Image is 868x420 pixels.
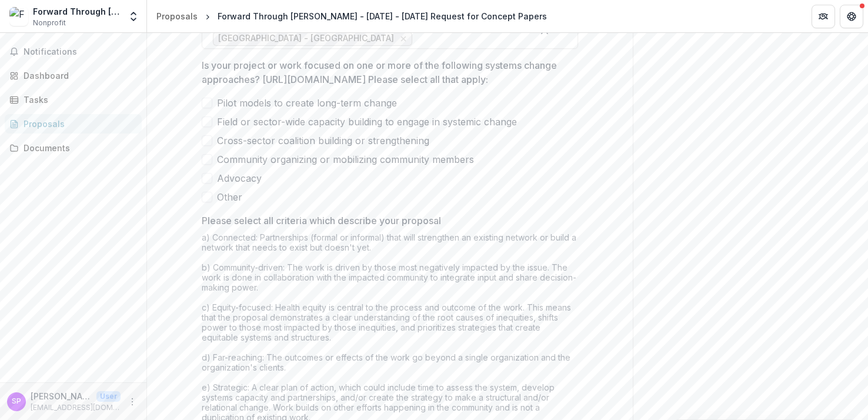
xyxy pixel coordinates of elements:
[217,115,517,129] span: Field or sector-wide capacity building to engage in systemic change
[5,114,142,134] a: Proposals
[202,58,571,86] p: Is your project or work focused on one or more of the following systems change approaches? [URL][...
[24,94,132,106] div: Tasks
[24,142,132,154] div: Documents
[5,42,142,61] button: Notifications
[398,33,409,45] div: Remove Saint Louis Metropolitan Region - St. Louis County
[5,66,142,85] a: Dashboard
[96,391,121,402] p: User
[217,134,429,148] span: Cross-sector coalition building or strengthening
[125,395,139,409] button: More
[152,8,552,25] nav: breadcrumb
[24,69,132,82] div: Dashboard
[31,390,92,402] p: [PERSON_NAME]
[24,47,137,57] span: Notifications
[218,34,394,44] span: [GEOGRAPHIC_DATA] - [GEOGRAPHIC_DATA]
[840,5,863,28] button: Get Help
[5,90,142,109] a: Tasks
[218,10,547,22] div: Forward Through [PERSON_NAME] - [DATE] - [DATE] Request for Concept Papers
[5,138,142,158] a: Documents
[125,5,142,28] button: Open entity switcher
[24,118,132,130] div: Proposals
[217,171,262,185] span: Advocacy
[812,5,835,28] button: Partners
[152,8,202,25] a: Proposals
[9,7,28,26] img: Forward Through Ferguson
[12,398,21,405] div: Sara Paracha
[33,18,66,28] span: Nonprofit
[31,402,121,413] p: [EMAIL_ADDRESS][DOMAIN_NAME]
[217,152,474,166] span: Community organizing or mobilizing community members
[217,190,242,204] span: Other
[156,10,198,22] div: Proposals
[217,96,397,110] span: Pilot models to create long-term change
[202,214,441,228] p: Please select all criteria which describe your proposal
[33,5,121,18] div: Forward Through [PERSON_NAME]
